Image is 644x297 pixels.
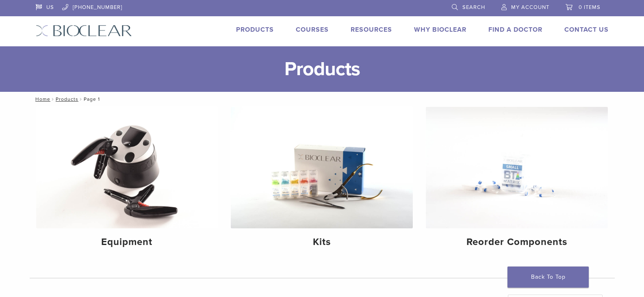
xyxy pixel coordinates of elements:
a: Reorder Components [426,107,608,255]
a: Products [236,26,274,34]
span: My Account [511,4,549,11]
h4: Reorder Components [432,235,601,249]
span: 0 items [579,4,601,11]
a: Back To Top [507,267,589,288]
a: Kits [231,107,413,255]
a: Find A Doctor [488,26,542,34]
span: Search [462,4,485,11]
h4: Equipment [43,235,212,249]
h4: Kits [237,235,406,249]
a: Products [56,96,78,102]
img: Kits [231,107,413,228]
img: Equipment [36,107,218,228]
a: Courses [296,26,329,34]
span: / [78,97,84,101]
a: Contact Us [564,26,609,34]
nav: Page 1 [30,92,615,106]
a: Home [33,96,50,102]
span: / [50,97,56,101]
a: Equipment [36,107,218,255]
img: Bioclear [36,25,132,37]
a: Resources [351,26,392,34]
img: Reorder Components [426,107,608,228]
a: Why Bioclear [414,26,466,34]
